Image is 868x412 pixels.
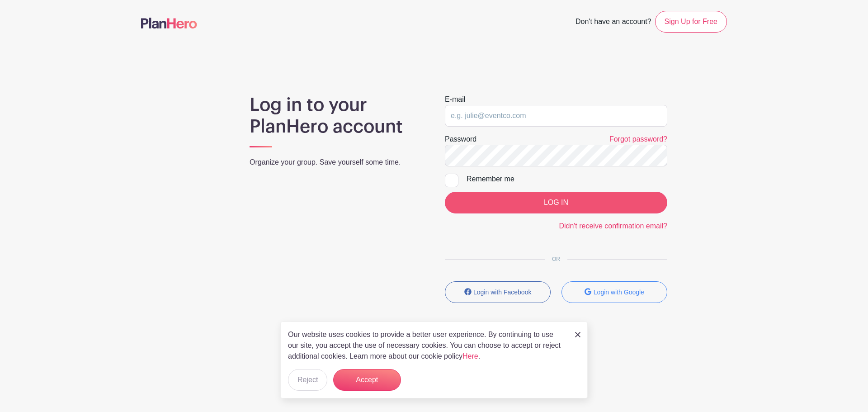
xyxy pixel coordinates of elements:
[609,135,667,143] a: Forgot password?
[445,134,476,145] label: Password
[576,13,651,33] span: Don't have an account?
[467,174,667,185] div: Remember me
[575,332,580,337] img: close_button-5f87c8562297e5c2d7936805f587ecaba9071eb48480494691a3f1689db116b3.svg
[545,256,567,262] span: OR
[445,105,667,127] input: e.g. julie@eventco.com
[594,289,644,296] small: Login with Google
[288,369,327,391] button: Reject
[445,94,465,105] label: E-mail
[141,18,197,28] img: logo-507f7623f17ff9eddc593b1ce0a138ce2505c220e1c5a4e2b4648c50719b7d32.svg
[445,192,667,213] input: LOG IN
[561,281,667,303] button: Login with Google
[333,369,401,391] button: Accept
[250,157,423,168] p: Organize your group. Save yourself some time.
[250,94,423,137] h1: Log in to your PlanHero account
[473,289,531,296] small: Login with Facebook
[445,281,551,303] button: Login with Facebook
[559,222,667,230] a: Didn't receive confirmation email?
[655,11,727,33] a: Sign Up for Free
[288,329,566,362] p: Our website uses cookies to provide a better user experience. By continuing to use our site, you ...
[462,352,478,360] a: Here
